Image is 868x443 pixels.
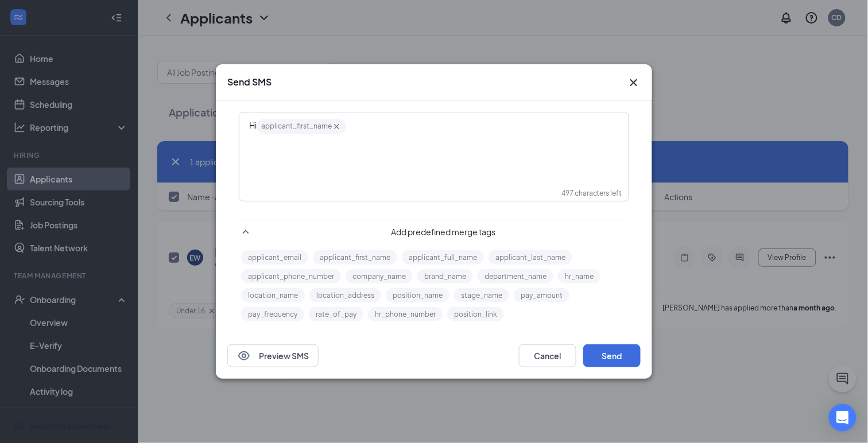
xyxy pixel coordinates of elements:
span: Add predefined merge tags [257,226,629,238]
svg: Eye [237,349,251,363]
span: Hi [249,120,257,130]
div: 497 characters left [561,188,622,198]
div: Enter your message here [240,113,628,170]
button: company_name [346,269,413,283]
svg: Cross [627,76,641,90]
button: hr_name [558,269,600,283]
button: hr_phone_number [368,307,443,321]
button: Send [583,344,641,367]
button: position_name [386,288,449,302]
button: position_link [447,307,504,321]
button: applicant_phone_number [241,269,341,283]
button: location_address [309,288,381,302]
button: brand_name [417,269,473,283]
h3: Send SMS [227,76,272,88]
button: rate_of_pay [309,307,363,321]
button: Cancel [519,344,576,367]
button: location_name [241,288,305,302]
button: applicant_first_name [313,250,397,265]
span: applicant_first_name‌‌‌‌ [257,119,346,134]
button: pay_frequency [241,307,304,321]
button: Close [627,76,641,90]
button: applicant_email [241,250,308,265]
svg: SmallChevronUp [239,225,253,239]
div: Add predefined merge tags [239,220,629,239]
svg: Cross [332,122,342,131]
div: Open Intercom Messenger [829,404,857,432]
button: EyePreview SMS [227,344,319,367]
button: stage_name [454,288,509,302]
button: applicant_last_name [489,250,572,265]
button: applicant_full_name [402,250,484,265]
button: pay_amount [514,288,569,302]
button: department_name [478,269,553,283]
